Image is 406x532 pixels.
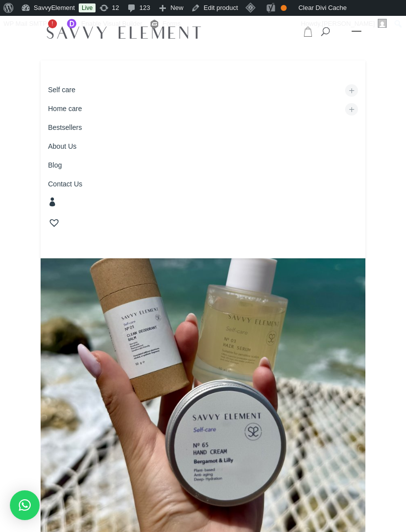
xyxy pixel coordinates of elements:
a: Live [79,3,96,12]
img: SavvyElement [43,21,205,42]
span: Forms [162,16,181,32]
a: Enable Visual Builder [61,16,146,32]
a: Contact Us [41,176,365,192]
span: [PERSON_NAME] [322,20,375,27]
a: Self care [41,82,365,98]
a:  [41,195,365,212]
span: ! [48,19,57,28]
a: Bestsellers [41,119,365,136]
a: Blog [41,157,365,174]
a: Howdy, [298,16,391,32]
a: About Us [41,138,365,155]
a: Home care [41,101,365,117]
div: OK [281,5,287,11]
span:  [48,197,57,206]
